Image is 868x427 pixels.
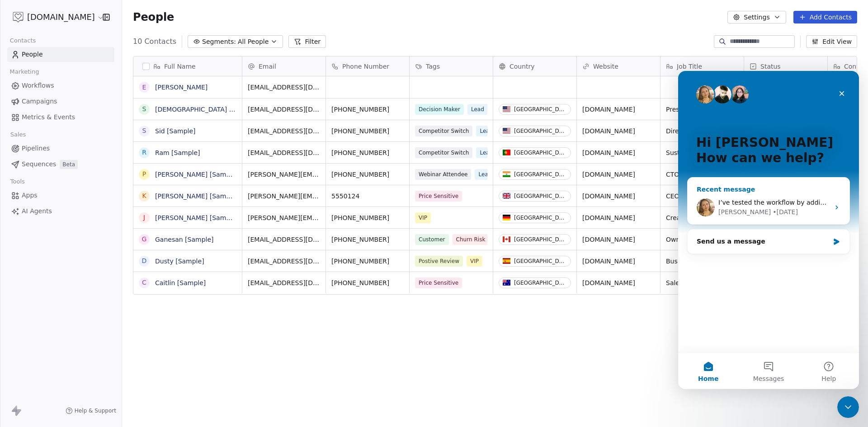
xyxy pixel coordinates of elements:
span: [PHONE_NUMBER] [331,213,404,222]
div: R [142,148,146,157]
iframe: Intercom live chat [678,71,859,389]
div: Status [744,56,827,76]
a: Campaigns [7,94,114,109]
a: [DOMAIN_NAME] [582,171,635,178]
span: [EMAIL_ADDRESS][DOMAIN_NAME] [248,278,320,287]
div: Tags [410,56,493,76]
span: Apps [22,191,38,200]
span: Workflows [22,81,54,90]
button: Filter [288,35,326,48]
a: Workflows [7,78,114,93]
a: [DOMAIN_NAME] [582,192,635,200]
span: Country [509,62,535,71]
a: Metrics & Events [7,110,114,125]
span: Director of Operations [666,127,738,136]
a: Pipelines [7,141,114,156]
a: Ganesan [Sample] [155,236,214,243]
span: Business Consultant [666,257,738,266]
div: Phone Number [326,56,409,76]
a: [PERSON_NAME] [Sample] [155,192,238,200]
span: [EMAIL_ADDRESS][DOMAIN_NAME] [248,257,320,266]
span: [EMAIL_ADDRESS][DOMAIN_NAME] [248,148,320,157]
span: Competitor Switch [415,147,472,158]
span: People [133,10,174,24]
button: Messages [60,282,120,318]
span: [PERSON_NAME][EMAIL_ADDRESS][DOMAIN_NAME] [248,213,320,222]
span: 5550124 [331,192,404,201]
div: [GEOGRAPHIC_DATA] [514,150,567,156]
span: Contacts [6,34,40,47]
span: AI Agents [22,206,52,216]
div: Job Title [660,56,744,76]
span: All People [238,37,269,47]
div: Send us a message [9,158,172,183]
span: Sustainability Head [666,148,738,157]
a: Apps [7,188,114,203]
span: Beta [60,160,78,169]
div: [GEOGRAPHIC_DATA] [514,128,567,134]
span: Help & Support [75,407,116,414]
span: Price Sensitive [415,191,462,202]
span: Metrics & Events [22,113,75,122]
a: SequencesBeta [7,157,114,172]
span: Sequences [22,160,56,169]
span: Marketing [6,65,43,79]
div: Country [493,56,576,76]
div: [GEOGRAPHIC_DATA] [514,258,567,264]
span: VIP [415,212,431,223]
span: [EMAIL_ADDRESS][DOMAIN_NAME] [248,83,320,92]
span: [PHONE_NUMBER] [331,257,404,266]
img: ContentInspires.com%20Icon.png [13,12,24,23]
div: J [143,213,145,222]
button: Help [121,282,181,318]
a: AI Agents [7,204,114,219]
span: CEO [666,192,738,201]
span: [PERSON_NAME][EMAIL_ADDRESS][DOMAIN_NAME] [248,192,320,201]
div: E [142,83,146,92]
div: Send us a message [19,166,151,175]
div: [GEOGRAPHIC_DATA] [514,215,567,221]
div: Close [156,14,172,31]
span: Churn Risk [453,234,489,245]
a: [DOMAIN_NAME] [582,214,635,221]
span: Decision Maker [415,104,464,115]
a: [PERSON_NAME] [Sample] [155,214,238,221]
span: Phone Number [342,62,389,71]
button: Settings [727,11,786,23]
a: [DOMAIN_NAME] [582,279,635,286]
span: [PHONE_NUMBER] [331,127,404,136]
div: C [142,278,146,287]
div: grid [133,76,242,411]
div: [GEOGRAPHIC_DATA] [514,236,567,243]
span: Customer [415,234,449,245]
a: People [7,47,114,62]
span: Campaigns [22,97,57,106]
span: Pipelines [22,144,50,153]
span: [EMAIL_ADDRESS][DOMAIN_NAME] [248,235,320,244]
span: Segments: [202,37,236,47]
span: Messages [75,305,106,311]
div: Email [242,56,325,76]
span: Full Name [164,62,196,71]
span: Webinar Attendee [415,169,471,180]
div: P [142,169,146,179]
span: VIP [467,256,482,267]
a: [DOMAIN_NAME] [582,258,635,265]
span: Sales Director [666,278,738,287]
div: G [142,235,147,244]
a: Dusty [Sample] [155,258,204,265]
div: Website [577,56,660,76]
span: Sales [6,128,30,141]
span: [PHONE_NUMBER] [331,148,404,157]
span: Lead [467,104,488,115]
a: [DEMOGRAPHIC_DATA] [Sample] [155,106,258,113]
